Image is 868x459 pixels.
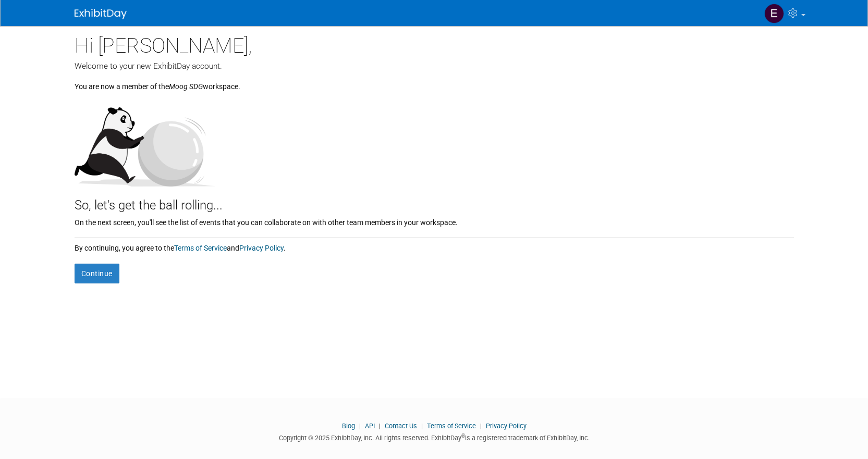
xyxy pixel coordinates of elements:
[75,60,794,72] div: Welcome to your new ExhibitDay account.
[376,422,383,430] span: |
[75,264,119,283] button: Continue
[75,26,794,60] div: Hi [PERSON_NAME],
[75,72,794,92] div: You are now a member of the workspace.
[764,4,784,23] img: Eric Stellrecht
[75,215,794,228] div: On the next screen, you'll see the list of events that you can collaborate on with other team mem...
[461,433,465,439] sup: ®
[427,422,476,430] a: Terms of Service
[75,187,794,215] div: So, let's get the ball rolling...
[75,238,794,253] div: By continuing, you agree to the and .
[365,422,375,430] a: API
[385,422,417,430] a: Contact Us
[357,422,363,430] span: |
[75,97,215,187] img: Let's get the ball rolling
[486,422,527,430] a: Privacy Policy
[478,422,484,430] span: |
[239,244,284,252] a: Privacy Policy
[174,244,227,252] a: Terms of Service
[169,82,203,91] i: Moog SDG
[419,422,425,430] span: |
[75,9,127,19] img: ExhibitDay
[342,422,355,430] a: Blog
